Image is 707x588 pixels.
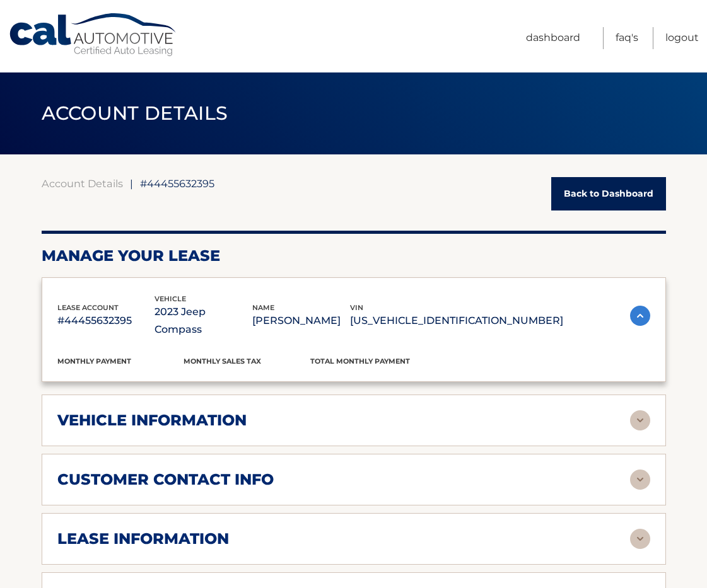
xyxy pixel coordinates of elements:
[57,357,131,366] span: Monthly Payment
[155,294,186,303] span: vehicle
[350,303,363,312] span: vin
[140,177,214,190] span: #44455632395
[184,366,310,384] p: $28.87
[616,27,638,49] a: FAQ's
[310,366,437,384] p: $510.07
[252,312,350,330] p: [PERSON_NAME]
[252,303,274,312] span: name
[42,101,228,125] span: ACCOUNT DETAILS
[155,303,252,338] p: 2023 Jeep Compass
[630,470,650,490] img: accordion-rest.svg
[57,312,155,330] p: #44455632395
[57,303,119,312] span: lease account
[526,27,580,49] a: Dashboard
[130,177,133,190] span: |
[184,357,261,366] span: Monthly sales Tax
[8,13,178,57] a: Cal Automotive
[42,246,666,265] h2: Manage Your Lease
[551,177,666,210] a: Back to Dashboard
[310,357,410,366] span: Total Monthly Payment
[630,410,650,430] img: accordion-rest.svg
[57,411,247,430] h2: vehicle information
[630,529,650,549] img: accordion-rest.svg
[57,366,184,384] p: $481.20
[42,177,123,190] a: Account Details
[665,27,699,49] a: Logout
[57,470,274,489] h2: customer contact info
[57,529,229,548] h2: lease information
[350,312,563,330] p: [US_VEHICLE_IDENTIFICATION_NUMBER]
[630,306,650,326] img: accordion-active.svg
